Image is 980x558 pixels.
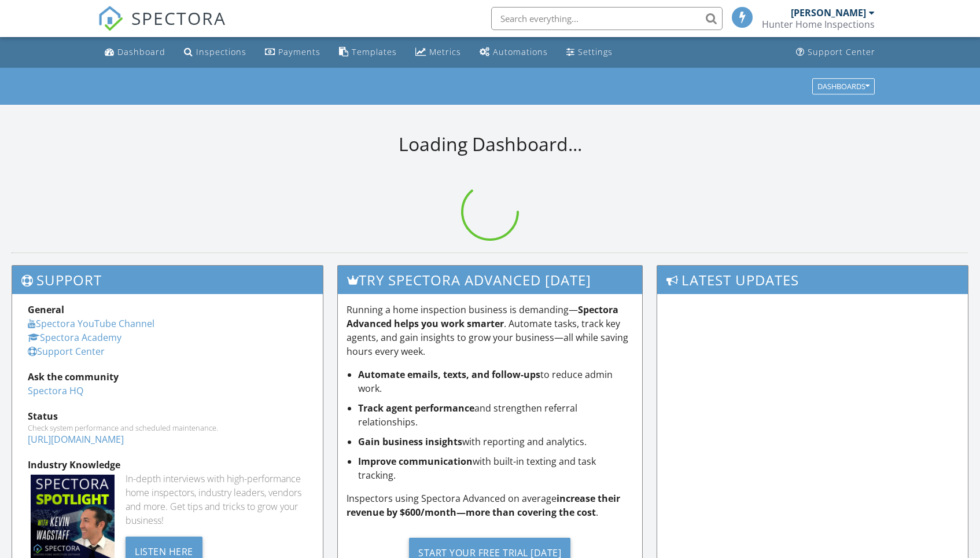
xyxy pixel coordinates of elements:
div: Ask the community [28,370,307,384]
a: [URL][DOMAIN_NAME] [28,433,124,446]
a: Spectora YouTube Channel [28,317,154,330]
p: Running a home inspection business is demanding— . Automate tasks, track key agents, and gain ins... [347,303,633,358]
strong: Improve communication [358,455,473,468]
li: to reduce admin work. [358,368,633,395]
li: with reporting and analytics. [358,435,633,449]
strong: Spectora Advanced helps you work smarter [347,303,618,330]
strong: Automate emails, texts, and follow-ups [358,368,540,381]
div: Dashboards [817,82,870,90]
a: Templates [334,42,401,63]
a: Metrics [411,42,466,63]
div: [PERSON_NAME] [791,7,866,19]
a: Listen Here [126,545,202,557]
a: Payments [260,42,325,63]
div: Status [28,409,307,423]
strong: General [28,303,64,316]
a: Automations (Basic) [475,42,552,63]
div: Settings [578,46,613,57]
p: Inspectors using Spectora Advanced on average . [347,491,633,519]
h3: Support [12,266,323,294]
a: Dashboard [100,42,170,63]
div: Payments [278,46,320,57]
div: Automations [493,46,548,57]
div: Metrics [429,46,461,57]
a: Spectora Academy [28,331,121,344]
div: Inspections [196,46,246,57]
strong: Gain business insights [358,435,462,448]
div: Support Center [808,46,875,57]
li: with built-in texting and task tracking. [358,454,633,482]
a: Support Center [28,345,105,358]
a: SPECTORA [98,16,226,40]
button: Dashboards [812,78,875,94]
h3: Try spectora advanced [DATE] [338,266,642,294]
li: and strengthen referral relationships. [358,401,633,429]
h3: Latest Updates [657,266,968,294]
span: SPECTORA [131,6,226,30]
div: In-depth interviews with high-performance home inspectors, industry leaders, vendors and more. Ge... [126,472,307,527]
a: Spectora HQ [28,384,83,397]
a: Support Center [791,42,880,63]
div: Templates [352,46,397,57]
strong: increase their revenue by $600/month—more than covering the cost [347,492,620,519]
div: Hunter Home Inspections [762,19,875,30]
img: The Best Home Inspection Software - Spectora [98,6,123,31]
strong: Track agent performance [358,402,474,414]
input: Search everything... [491,7,723,30]
div: Dashboard [117,46,165,57]
div: Industry Knowledge [28,458,307,472]
div: Check system performance and scheduled maintenance. [28,423,307,432]
a: Settings [562,42,617,63]
a: Inspections [179,42,251,63]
